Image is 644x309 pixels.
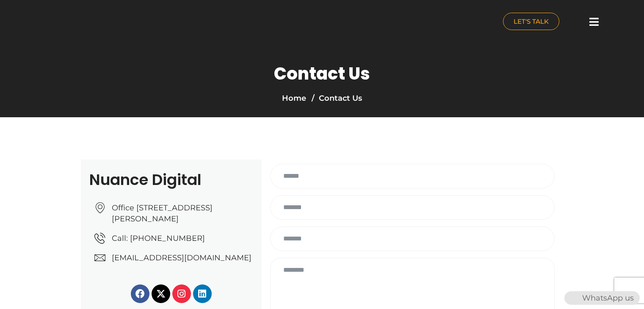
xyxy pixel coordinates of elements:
[22,4,318,41] a: nuance-qatar_logo
[94,252,253,263] a: [EMAIL_ADDRESS][DOMAIN_NAME]
[110,202,253,224] span: Office [STREET_ADDRESS][PERSON_NAME]
[514,18,549,25] span: LET'S TALK
[564,291,640,305] div: WhatsApp us
[310,92,362,104] li: Contact Us
[22,4,93,41] img: nuance-qatar_logo
[503,13,559,30] a: LET'S TALK
[110,252,252,263] span: [EMAIL_ADDRESS][DOMAIN_NAME]
[282,94,306,103] a: Home
[110,233,205,244] span: Call: [PHONE_NUMBER]
[94,233,253,244] a: Call: [PHONE_NUMBER]
[94,202,253,224] a: Office [STREET_ADDRESS][PERSON_NAME]
[274,63,370,84] h1: Contact Us
[564,293,640,303] a: WhatsAppWhatsApp us
[89,172,253,188] h2: Nuance Digital
[565,291,579,305] img: WhatsApp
